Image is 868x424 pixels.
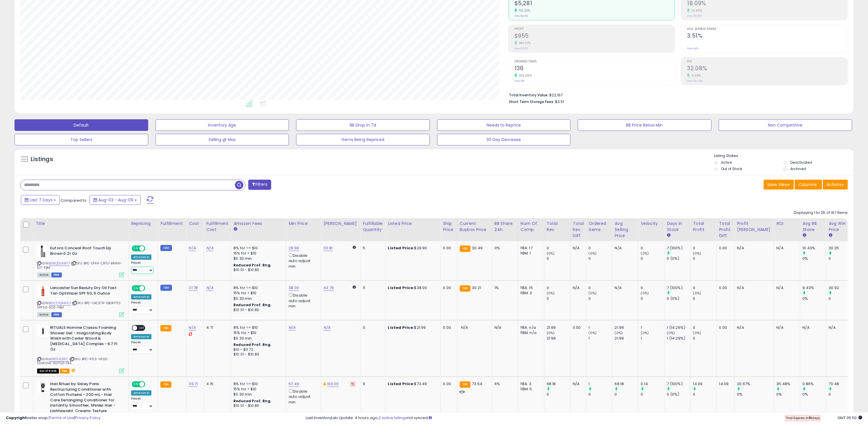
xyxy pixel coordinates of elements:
div: 6% [494,381,514,387]
div: 0.86% [802,381,826,387]
p: Listing States: [714,153,853,159]
div: 11 [363,285,381,291]
div: 0 [641,246,664,251]
div: 0 [588,392,612,397]
div: 1 [588,325,612,330]
div: FBM: 5 [521,387,540,392]
div: ASIN: [37,246,124,277]
strong: Copyright [6,415,27,421]
span: ROI [687,60,847,63]
div: N/A [776,246,795,251]
div: N/A [573,246,582,251]
span: Ordered Items [514,60,675,63]
img: 21cZZSFo92L._SL40_.jpg [37,325,49,337]
b: Listed Price: [388,325,414,330]
h2: 136 [514,65,675,73]
div: $0.30 min [233,256,282,261]
div: 0% [494,246,514,251]
button: BB Drop in 7d [296,119,430,131]
button: Inventory Age [155,119,289,131]
a: Privacy Policy [75,415,101,421]
small: FBA [160,325,171,331]
div: 4.15 [206,381,226,387]
b: Reduced Prof. Rng. [233,302,271,307]
div: FBM: 1 [521,251,540,256]
b: Total Inventory Value: [509,93,548,98]
small: FBA [160,381,171,388]
div: $29.90 [388,246,436,251]
div: N/A [615,285,634,291]
span: 73.54 [472,381,482,387]
h2: $955 [514,33,675,40]
div: Fulfillment [160,221,184,227]
span: FBA [60,369,70,374]
span: | SKU: BPC-LNCSTR-SBDRFTO-SPF50-5OZ-FBM [37,301,122,309]
div: Avg Win Price [829,221,850,233]
span: 30.49 [472,245,483,251]
div: Avg Selling Price [615,221,636,239]
div: $0.30 min [233,296,282,301]
a: 100.00 [327,381,339,387]
a: 21.78 [189,285,198,291]
span: ON [132,382,139,387]
span: All listings that are currently out of stock and unavailable for purchase on Amazon [37,369,59,374]
a: Terms of Use [50,415,74,421]
div: $10.01 - $10.83 [233,308,282,313]
div: 73.48 [829,381,852,387]
div: Displaying 1 to 25 of 167 items [794,210,848,216]
a: N/A [206,245,213,251]
small: 110.23% [517,8,530,13]
div: 0.00 [443,246,452,251]
button: Columns [795,180,822,190]
div: Avg BB Share [802,221,824,233]
small: (0%) [641,251,649,256]
div: 0 [829,256,852,261]
div: $0.30 min [233,392,282,397]
div: Amazon AI [131,334,151,339]
div: 1 [588,381,612,387]
div: $73.49 [388,381,436,387]
small: FBA [460,246,470,252]
b: Listed Price: [388,245,414,251]
small: (0%) [588,251,597,256]
div: Disable auto adjust min [289,388,316,405]
div: 9.43% [802,285,826,291]
div: N/A [776,325,795,330]
b: Reduced Prof. Rng. [233,342,271,347]
small: (0%) [693,291,701,295]
div: 5 [363,246,381,251]
div: 35.48% [776,381,800,387]
div: Total Profit Diff. [719,221,732,239]
span: OFF [144,246,154,251]
div: 0% [802,256,826,261]
div: 0 [693,336,716,341]
button: Non Competitive [719,119,852,131]
span: $3.51 [555,99,564,104]
div: 0 [693,246,716,251]
small: (0%) [641,291,649,295]
div: [PERSON_NAME] [323,221,358,227]
div: 68.18 [547,381,570,387]
span: Profit [514,28,675,31]
div: FBA: 15 [521,285,540,291]
div: 9 [363,381,381,387]
div: Title [36,221,126,227]
img: 31+V0iRZhwL._SL40_.jpg [37,246,49,257]
a: B0BT53Q1RC [49,357,68,362]
div: Num of Comp. [521,221,542,233]
small: FBA [460,381,470,388]
button: Last 7 Days [21,195,60,205]
div: 0.14 [641,381,664,387]
a: N/A [189,325,196,331]
div: 30.92 [829,285,852,291]
div: N/A [615,246,634,251]
span: Compared to: [61,198,87,203]
div: 0 [547,246,570,251]
div: 0 [641,392,664,397]
small: Prev: 15.65% [687,14,702,18]
div: 7 (100%) [667,246,690,251]
div: 0.00 [443,381,452,387]
div: 15% for > $10 [233,330,282,335]
button: Default [15,119,148,131]
small: FBM [160,245,172,251]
